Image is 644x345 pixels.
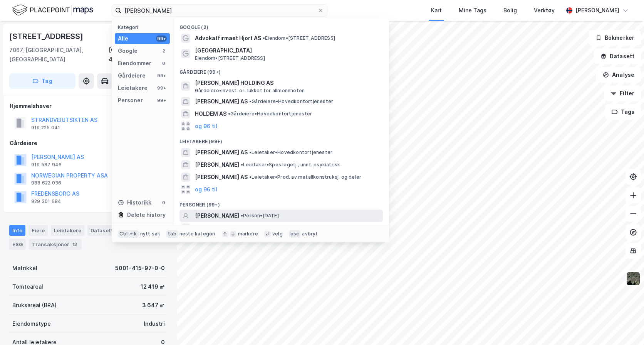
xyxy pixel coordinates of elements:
div: Gårdeiere [10,139,168,148]
button: og 96 til [195,185,217,194]
div: Eiendommer [118,59,151,68]
div: 99+ [156,73,167,79]
div: Google [118,46,138,56]
div: velg [272,231,283,237]
div: Gårdeiere (99+) [173,63,389,77]
div: esc [289,230,301,238]
div: Gårdeiere [118,71,146,80]
span: Leietaker • Hovedkontortjenester [249,149,332,156]
span: • [249,149,252,155]
div: 7067, [GEOGRAPHIC_DATA], [GEOGRAPHIC_DATA] [9,46,109,64]
div: Kategori [118,24,170,30]
span: • [241,162,243,167]
div: neste kategori [179,231,216,237]
button: Filter [604,86,641,101]
div: Eiendomstype [12,319,51,328]
div: 919 587 946 [31,162,62,168]
button: Datasett [594,49,641,64]
span: Person • [DATE] [241,213,279,219]
div: Matrikkel [12,264,37,273]
div: 929 301 684 [31,198,61,205]
span: [PERSON_NAME] [195,211,239,220]
div: Historikk [118,198,151,207]
div: Eiere [29,225,48,236]
img: 9k= [626,271,641,286]
div: Mine Tags [459,6,486,15]
div: 0 [161,200,167,206]
span: • [241,213,243,218]
div: 13 [71,240,79,248]
div: [PERSON_NAME] [575,6,619,15]
div: Leietakere (99+) [173,132,389,146]
span: • [263,35,265,41]
input: Søk på adresse, matrikkel, gårdeiere, leietakere eller personer [121,5,318,16]
div: 988 622 036 [31,180,61,186]
div: Google (2) [173,18,389,32]
span: [PERSON_NAME] [195,223,239,233]
div: ESG [9,239,26,250]
span: • [249,174,252,180]
div: 0 [161,60,167,66]
div: Delete history [127,210,166,220]
div: Datasett [87,225,126,236]
button: Tag [9,73,75,89]
span: [GEOGRAPHIC_DATA] [195,46,380,55]
div: [GEOGRAPHIC_DATA], 415/97 [109,46,168,64]
div: nytt søk [140,231,161,237]
div: Tomteareal [12,282,43,291]
div: 5001-415-97-0-0 [115,264,165,273]
div: Alle [118,34,128,43]
span: [PERSON_NAME] [195,160,239,169]
div: Leietakere [118,83,148,93]
span: Leietaker • Spes.legetj., unnt. psykiatrisk [241,162,340,168]
div: Personer (99+) [173,196,389,210]
div: Bolig [503,6,517,15]
span: [PERSON_NAME] AS [195,172,248,182]
div: markere [238,231,258,237]
span: [PERSON_NAME] AS [195,97,248,106]
div: Transaksjoner [29,239,82,250]
span: Gårdeiere • Hovedkontortjenester [249,98,333,105]
span: Eiendom • [STREET_ADDRESS] [263,35,335,41]
button: Tags [605,104,641,120]
div: avbryt [302,231,318,237]
div: Kart [431,6,442,15]
div: [STREET_ADDRESS] [9,30,85,42]
div: tab [166,230,178,238]
span: Gårdeiere • Invest. o.l. lukket for allmennheten [195,88,305,94]
span: Gårdeiere • Hovedkontortjenester [228,111,312,117]
div: Industri [144,319,165,328]
div: 3 647 ㎡ [142,301,165,310]
span: [PERSON_NAME] AS [195,148,248,157]
span: • [228,111,230,117]
div: Bruksareal (BRA) [12,301,57,310]
div: Hjemmelshaver [10,101,168,111]
button: Bokmerker [589,30,641,46]
div: 99+ [156,36,167,42]
span: Leietaker • Prod. av metallkonstruksj. og deler [249,174,361,180]
div: 919 225 041 [31,125,60,131]
div: 2 [161,48,167,54]
div: 99+ [156,97,167,103]
span: [PERSON_NAME] HOLDING AS [195,78,380,88]
div: Info [9,225,25,236]
div: 99+ [156,85,167,91]
button: Analyse [596,67,641,83]
div: Ctrl + k [118,230,139,238]
iframe: Chat Widget [605,308,644,345]
div: Personer [118,96,143,105]
button: og 96 til [195,122,217,131]
div: Leietakere [51,225,84,236]
div: 12 419 ㎡ [141,282,165,291]
img: logo.f888ab2527a4732fd821a326f86c7f29.svg [12,3,93,17]
span: Advokatfirmaet Hjort AS [195,34,261,43]
div: Verktøy [534,6,555,15]
span: HOLDEM AS [195,109,226,118]
span: • [249,98,252,104]
span: Eiendom • [STREET_ADDRESS] [195,55,265,61]
div: Kontrollprogram for chat [605,308,644,345]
